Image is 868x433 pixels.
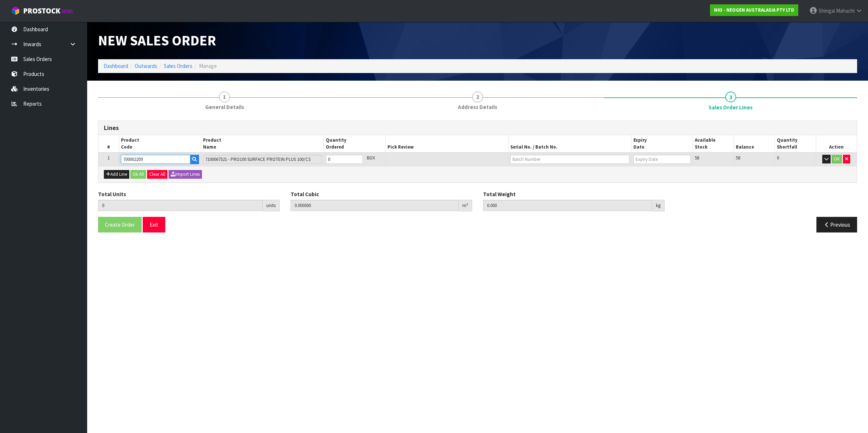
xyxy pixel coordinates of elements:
[263,200,280,211] div: units
[709,104,753,111] span: Sales Order Lines
[714,7,794,13] strong: N03 - NEOGEN AUSTRALASIA PTY LTD
[98,135,119,153] th: #
[775,135,816,153] th: Quantity Shortfall
[119,135,201,153] th: Product Code
[836,7,855,14] span: Mahachi
[508,135,632,153] th: Serial No. / Batch No.
[98,190,126,198] label: Total Units
[816,135,857,153] th: Action
[105,221,135,228] span: Create Order
[736,155,740,161] span: 58
[143,217,165,232] button: Exit
[631,135,693,153] th: Expiry Date
[483,190,516,198] label: Total Weight
[98,115,857,238] span: Sales Order Lines
[104,170,129,179] button: Add Line
[725,92,736,102] span: 3
[219,92,230,102] span: 1
[135,62,157,69] a: Outwards
[23,6,60,16] span: ProStock
[199,62,217,69] span: Manage
[459,200,472,211] div: m³
[326,155,363,164] input: Qty Ordered
[11,6,20,15] img: cube-alt.png
[483,200,652,211] input: Total Weight
[458,103,497,111] span: Address Details
[510,155,629,164] input: Batch Number
[367,155,375,161] span: BOX
[816,217,857,232] button: Previous
[121,155,190,164] input: Code
[385,135,508,153] th: Pick Review
[695,155,699,161] span: 58
[104,125,851,131] h3: Lines
[98,217,142,232] button: Create Order
[203,155,322,164] input: Name
[832,155,842,163] button: OK
[633,155,691,164] input: Expiry Date
[98,31,216,49] span: New Sales Order
[169,170,202,179] button: Import Lines
[777,155,779,161] span: 0
[693,135,734,153] th: Available Stock
[98,200,263,211] input: Total Units
[201,135,324,153] th: Product Name
[472,92,483,102] span: 2
[291,200,459,211] input: Total Cubic
[108,155,110,161] span: 1
[164,62,192,69] a: Sales Orders
[819,7,835,14] span: Shingai
[291,190,319,198] label: Total Cubic
[147,170,167,179] button: Clear All
[652,200,665,211] div: kg
[324,135,385,153] th: Quantity Ordered
[734,135,775,153] th: Balance
[104,62,128,69] a: Dashboard
[62,8,73,15] small: WMS
[130,170,146,179] button: Ok All
[205,103,244,111] span: General Details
